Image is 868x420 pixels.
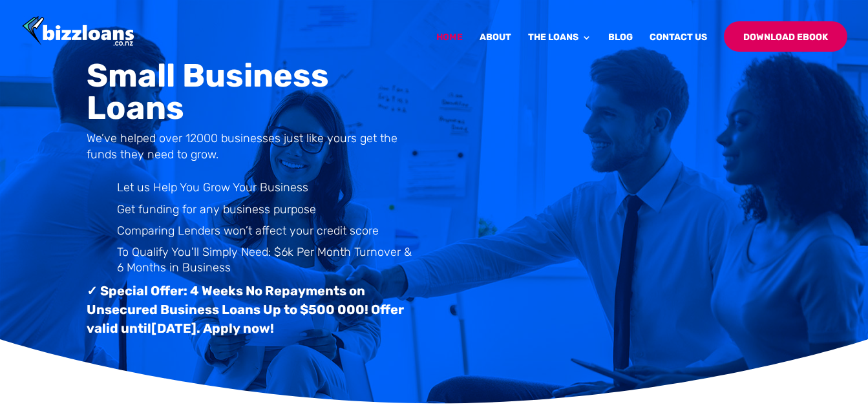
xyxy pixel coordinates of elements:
[117,202,316,216] span: Get funding for any business purpose
[87,131,415,169] h4: We’ve helped over 12000 businesses just like yours get the funds they need to grow.
[87,282,415,344] h3: ✓ Special Offer: 4 Weeks No Repayments on Unsecured Business Loans Up to $500 000! Offer valid un...
[608,33,633,63] a: Blog
[117,180,308,194] span: Let us Help You Grow Your Business
[528,33,591,63] a: The Loans
[724,21,847,52] a: Download Ebook
[117,224,379,238] span: Comparing Lenders won’t affect your credit score
[87,59,415,131] h1: Small Business Loans
[151,320,196,336] span: [DATE]
[480,33,511,63] a: About
[436,33,463,63] a: Home
[22,16,134,48] img: Bizzloans New Zealand
[650,33,707,63] a: Contact Us
[117,245,412,274] span: To Qualify You'll Simply Need: $6k Per Month Turnover & 6 Months in Business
